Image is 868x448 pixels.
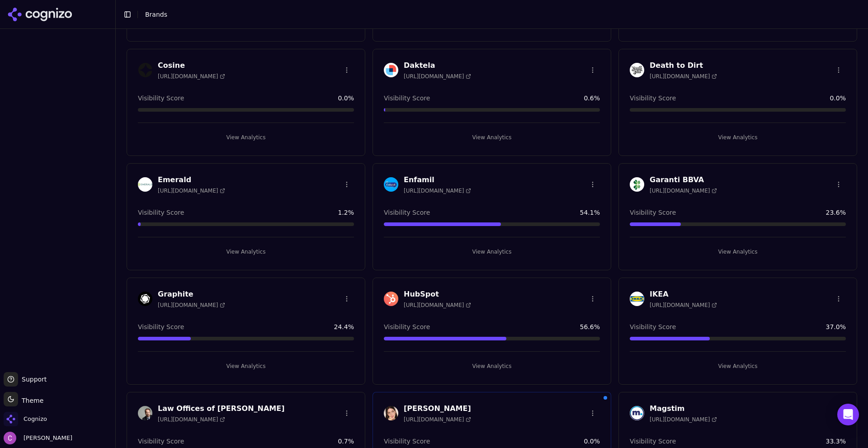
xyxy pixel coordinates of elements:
[650,187,717,194] span: [URL][DOMAIN_NAME]
[138,94,184,103] span: Visibility Score
[338,208,354,217] span: 1.2 %
[145,11,167,18] span: Brands
[4,412,47,426] button: Open organization switcher
[138,437,184,446] span: Visibility Score
[630,177,644,192] img: Garanti BBVA
[138,63,152,77] img: Cosine
[384,245,600,259] button: View Analytics
[338,94,354,103] span: 0.0 %
[138,406,152,420] img: Law Offices of Norman J. Homen
[4,412,18,426] img: Cognizo
[650,73,717,80] span: [URL][DOMAIN_NAME]
[20,434,72,442] span: [PERSON_NAME]
[630,208,676,217] span: Visibility Score
[404,73,471,80] span: [URL][DOMAIN_NAME]
[584,94,600,103] span: 0.6 %
[650,174,717,185] h3: Garanti BBVA
[138,130,354,145] button: View Analytics
[826,437,846,446] span: 33.3 %
[650,289,717,300] h3: IKEA
[404,403,471,414] h3: [PERSON_NAME]
[650,416,717,423] span: [URL][DOMAIN_NAME]
[384,208,430,217] span: Visibility Score
[384,322,430,331] span: Visibility Score
[826,208,846,217] span: 23.6 %
[138,359,354,373] button: View Analytics
[404,302,471,309] span: [URL][DOMAIN_NAME]
[384,359,600,373] button: View Analytics
[138,322,184,331] span: Visibility Score
[580,322,600,331] span: 56.6 %
[138,292,152,306] img: Graphite
[404,60,471,71] h3: Daktela
[138,245,354,259] button: View Analytics
[138,177,152,192] img: Emerald
[630,322,676,331] span: Visibility Score
[338,437,354,446] span: 0.7 %
[584,437,600,446] span: 0.0 %
[830,94,846,103] span: 0.0 %
[158,174,225,185] h3: Emerald
[384,292,398,306] img: HubSpot
[384,130,600,145] button: View Analytics
[334,322,354,331] span: 24.4 %
[4,432,16,444] img: Chris Abouraad
[650,60,717,71] h3: Death to Dirt
[630,245,846,259] button: View Analytics
[650,302,717,309] span: [URL][DOMAIN_NAME]
[826,322,846,331] span: 37.0 %
[630,292,644,306] img: IKEA
[158,187,225,194] span: [URL][DOMAIN_NAME]
[630,437,676,446] span: Visibility Score
[158,403,284,414] h3: Law Offices of [PERSON_NAME]
[158,60,225,71] h3: Cosine
[384,406,398,420] img: Lisa Eldridge
[18,397,43,404] span: Theme
[580,208,600,217] span: 54.1 %
[837,404,859,425] div: Open Intercom Messenger
[158,416,225,423] span: [URL][DOMAIN_NAME]
[158,73,225,80] span: [URL][DOMAIN_NAME]
[404,416,471,423] span: [URL][DOMAIN_NAME]
[384,63,398,77] img: Daktela
[404,174,471,185] h3: Enfamil
[630,359,846,373] button: View Analytics
[404,289,471,300] h3: HubSpot
[384,437,430,446] span: Visibility Score
[158,302,225,309] span: [URL][DOMAIN_NAME]
[138,208,184,217] span: Visibility Score
[24,415,47,423] span: Cognizo
[384,94,430,103] span: Visibility Score
[630,130,846,145] button: View Analytics
[650,403,717,414] h3: Magstim
[145,10,843,19] nav: breadcrumb
[404,187,471,194] span: [URL][DOMAIN_NAME]
[630,94,676,103] span: Visibility Score
[158,289,225,300] h3: Graphite
[384,177,398,192] img: Enfamil
[4,432,72,444] button: Open user button
[18,375,47,384] span: Support
[630,406,644,420] img: Magstim
[630,63,644,77] img: Death to Dirt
